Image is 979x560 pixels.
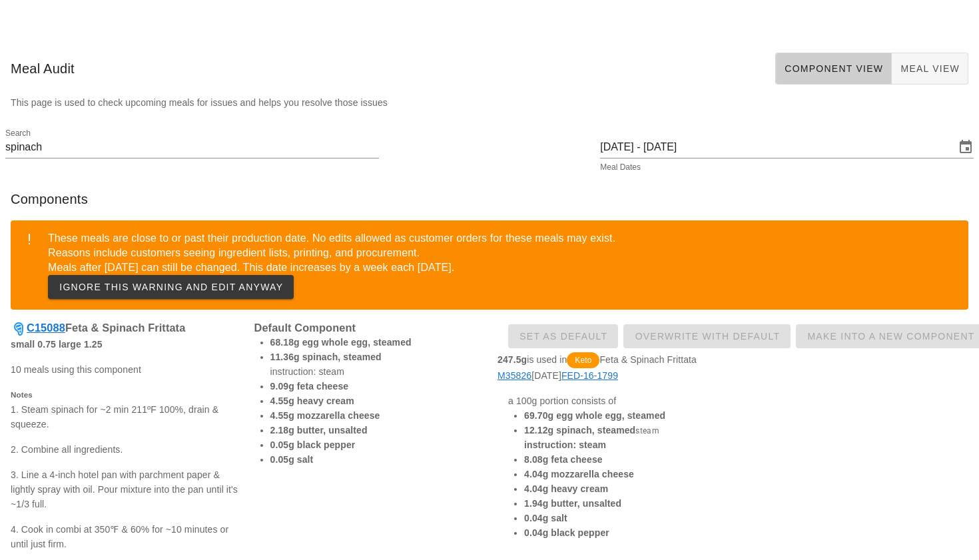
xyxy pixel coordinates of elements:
li: 69.70g egg whole egg, steamed [524,408,958,423]
b: 4.55g mozzarella cheese [270,410,380,421]
p: 3. Line a 4-inch hotel pan with parchment paper & lightly spray with oil. Pour mixture into the p... [11,467,238,511]
li: 4.04g heavy cream [524,481,958,496]
button: IGNORE THIS WARNING AND EDIT ANYWAY [48,275,294,299]
b: 247.5g [497,354,527,365]
a: M35826 [497,370,531,381]
div: instruction: steam [524,437,958,452]
span: IGNORE THIS WARNING AND EDIT ANYWAY [59,282,283,292]
li: 1.94g butter, unsalted [524,496,958,511]
button: Meal View [892,53,968,85]
h5: Notes [11,388,238,402]
b: 68.18g egg whole egg, steamed [270,337,412,348]
li: 8.08g feta cheese [524,452,958,467]
span: steam [635,426,659,435]
span: Meal View [900,63,960,74]
a: FED-16-1799 [561,370,618,381]
h3: Default Component [254,320,482,335]
label: Search [5,129,31,139]
p: 2. Combine all ingredients. [11,442,238,457]
b: 2.18g butter, unsalted [270,425,368,435]
b: 9.09g feta cheese [270,381,349,392]
h3: Feta & Spinach Frittata [11,320,238,337]
li: 0.04g salt [524,511,958,525]
h4: small 0.75 large 1.25 [11,337,238,352]
p: 10 meals using this component [11,362,238,377]
li: 12.12g spinach, steamed [524,423,958,452]
div: is used in Feta & Spinach Frittata [DATE] [489,312,976,559]
span: Keto [575,352,591,368]
p: 4. Cook in combi at 350℉ & 60% for ~10 minutes or until just firm. [11,522,238,551]
li: 0.04g black pepper [524,525,958,540]
b: 0.05g black pepper [270,439,356,450]
div: a 100g portion consists of [508,394,958,408]
b: 4.55g heavy cream [270,396,354,406]
div: Meal Dates [600,163,974,171]
div: instruction: steam [270,364,482,379]
p: 1. Steam spinach for ~2 min 211ºF 100%, drain & squeeze. [11,402,238,431]
div: These meals are close to or past their production date. No edits allowed as customer orders for t... [48,231,958,299]
b: 0.05g salt [270,454,314,465]
a: C15088 [27,322,65,334]
span: Component View [784,63,883,74]
button: Component View [775,53,892,85]
b: 11.36g spinach, steamed [270,352,382,362]
li: 4.04g mozzarella cheese [524,467,958,481]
